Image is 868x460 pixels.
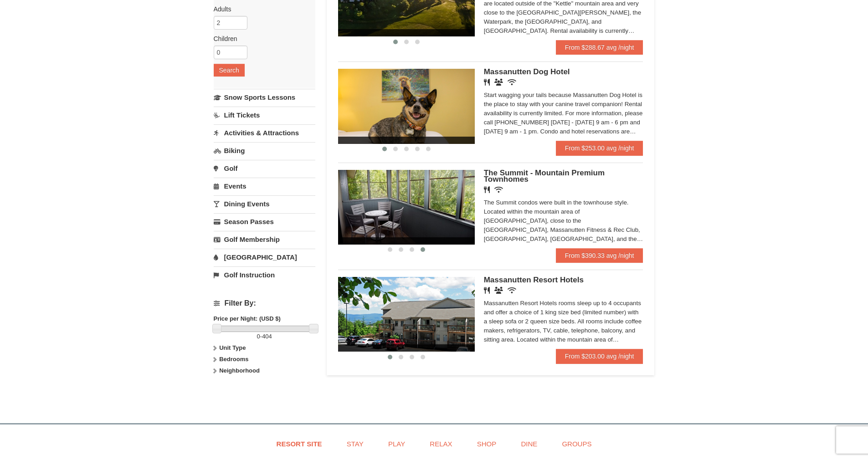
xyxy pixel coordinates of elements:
a: From $203.00 avg /night [556,349,643,363]
a: Resort Site [265,434,334,454]
a: Relax [418,434,463,454]
span: Massanutten Resort Hotels [484,276,584,284]
a: Biking [214,142,315,159]
a: Events [214,178,315,194]
div: Massanutten Resort Hotels rooms sleep up to 4 occupants and offer a choice of 1 king size bed (li... [484,299,643,344]
a: Groups [550,434,603,454]
a: Golf Membership [214,231,315,248]
i: Wireless Internet (free) [508,287,516,294]
a: Play [377,434,416,454]
a: Lift Tickets [214,107,315,123]
a: Snow Sports Lessons [214,89,315,106]
a: Stay [335,434,375,454]
a: [GEOGRAPHIC_DATA] [214,249,315,266]
i: Banquet Facilities [494,287,503,294]
span: The Summit - Mountain Premium Townhomes [484,169,605,184]
strong: Price per Night: (USD $) [214,315,281,322]
i: Banquet Facilities [494,79,503,86]
label: Children [214,34,308,43]
a: From $288.67 avg /night [556,40,643,55]
i: Restaurant [484,287,490,294]
i: Restaurant [484,186,490,193]
label: - [214,332,315,341]
a: Golf [214,160,315,177]
a: Dine [509,434,549,454]
h4: Filter By: [214,299,315,307]
strong: Neighborhood [219,367,260,374]
span: 0 [257,333,260,340]
label: Adults [214,5,308,14]
div: Start wagging your tails because Massanutten Dog Hotel is the place to stay with your canine trav... [484,91,643,136]
i: Wireless Internet (free) [494,186,503,193]
button: Search [214,64,245,77]
span: Massanutten Dog Hotel [484,67,570,76]
a: Dining Events [214,195,315,212]
strong: Bedrooms [219,356,248,363]
a: From $390.33 avg /night [556,248,643,263]
span: 404 [262,333,272,340]
div: The Summit condos were built in the townhouse style. Located within the mountain area of [GEOGRAP... [484,198,643,244]
a: Shop [466,434,508,454]
i: Restaurant [484,79,490,86]
a: Golf Instruction [214,266,315,283]
strong: Unit Type [219,344,246,351]
i: Wireless Internet (free) [508,79,516,86]
a: Activities & Attractions [214,124,315,141]
a: From $253.00 avg /night [556,141,643,155]
a: Season Passes [214,213,315,230]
